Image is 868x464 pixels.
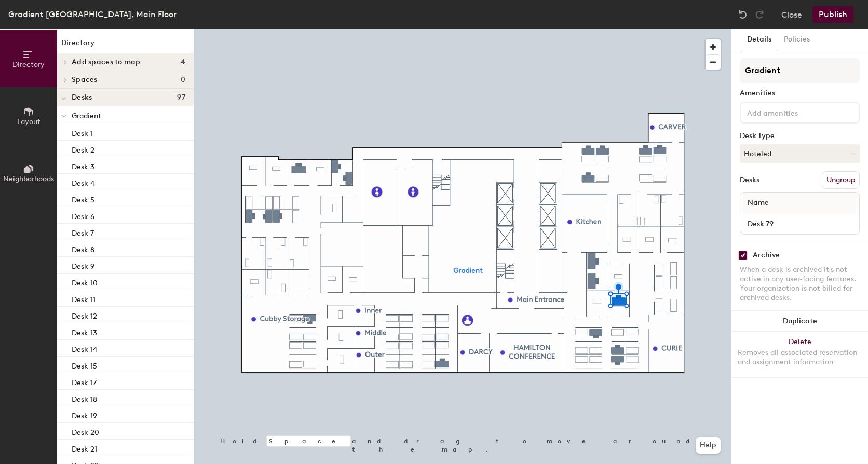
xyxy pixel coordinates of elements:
button: Duplicate [731,311,868,332]
img: Undo [738,9,748,20]
div: Desk Type [740,132,860,140]
span: Add spaces to map [72,58,141,66]
p: Desk 12 [72,309,97,321]
span: Name [742,194,774,212]
p: Desk 14 [72,342,97,354]
span: Directory [12,60,45,69]
span: Gradient [72,112,101,120]
p: Desk 19 [72,408,97,420]
span: 0 [181,76,185,84]
p: Desk 2 [72,143,94,155]
button: Hoteled [740,144,860,163]
p: Desk 18 [72,392,97,404]
button: Publish [812,6,853,23]
span: Neighborhoods [3,174,54,183]
button: Details [741,29,778,50]
button: Close [781,6,802,23]
button: Policies [778,29,816,50]
h1: Directory [57,37,194,53]
p: Desk 9 [72,259,94,271]
input: Unnamed desk [742,216,857,231]
p: Desk 7 [72,226,94,238]
div: When a desk is archived it's not active in any user-facing features. Your organization is not bil... [740,265,860,303]
p: Desk 20 [72,425,99,437]
div: Removes all associated reservation and assignment information [738,348,862,367]
p: Desk 1 [72,126,93,138]
button: Ungroup [822,171,860,189]
button: DeleteRemoves all associated reservation and assignment information [731,332,868,377]
p: Desk 5 [72,193,94,204]
span: 4 [181,58,185,66]
span: Layout [17,117,40,126]
button: Help [696,437,721,454]
span: 97 [177,93,185,102]
p: Desk 17 [72,375,97,387]
p: Desk 11 [72,292,96,304]
div: Gradient [GEOGRAPHIC_DATA], Main Floor [8,8,177,21]
span: Desks [72,93,92,102]
input: Add amenities [745,106,838,118]
p: Desk 21 [72,442,97,454]
p: Desk 3 [72,159,94,171]
p: Desk 10 [72,276,98,288]
p: Desk 4 [72,176,94,188]
p: Desk 13 [72,325,97,337]
div: Archive [753,251,780,260]
p: Desk 15 [72,359,97,371]
div: Desks [740,176,759,184]
div: Amenities [740,89,860,98]
img: Redo [754,9,765,20]
span: Spaces [72,76,98,84]
p: Desk 6 [72,209,94,221]
p: Desk 8 [72,242,94,254]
